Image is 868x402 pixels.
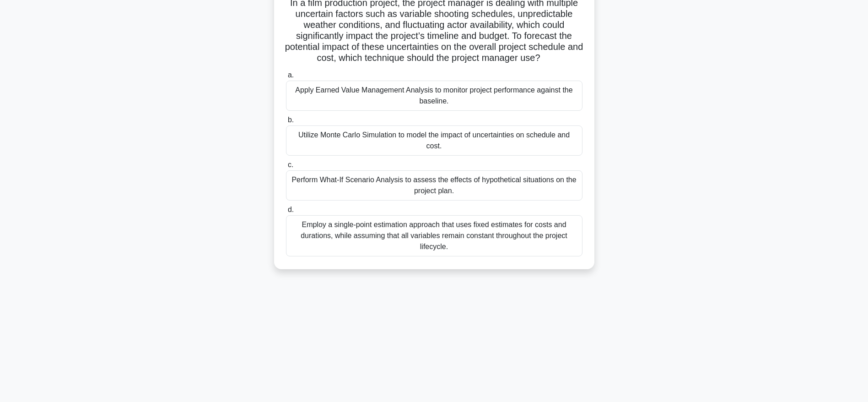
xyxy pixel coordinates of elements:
div: Employ a single-point estimation approach that uses fixed estimates for costs and durations, whil... [286,215,582,256]
span: b. [288,116,294,124]
span: d. [288,206,294,213]
span: c. [288,161,293,168]
div: Utilize Monte Carlo Simulation to model the impact of uncertainties on schedule and cost. [286,125,582,156]
div: Apply Earned Value Management Analysis to monitor project performance against the baseline. [286,81,582,111]
span: a. [288,71,294,79]
div: Perform What-If Scenario Analysis to assess the effects of hypothetical situations on the project... [286,170,582,201]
